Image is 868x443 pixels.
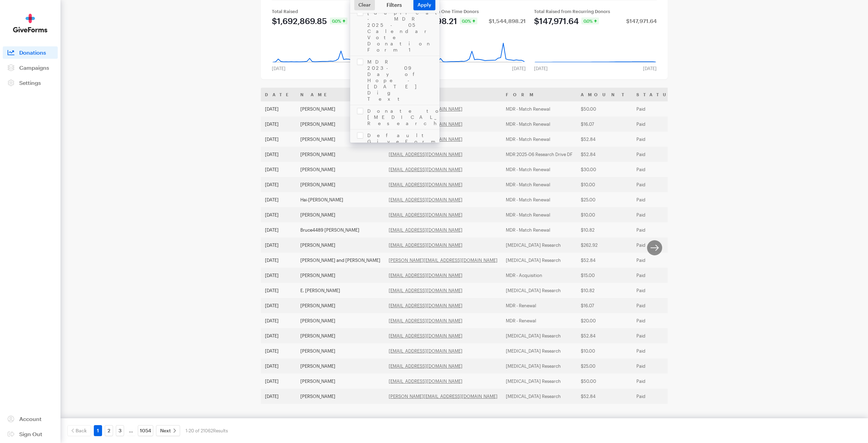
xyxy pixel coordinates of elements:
[577,192,632,207] td: $25.00
[296,268,385,283] td: [PERSON_NAME]
[632,313,683,328] td: Paid
[502,207,577,222] td: MDR - Match Renewal
[632,117,683,132] td: Paid
[296,374,385,389] td: [PERSON_NAME]
[116,425,124,436] a: 3
[330,18,347,24] div: 0.0%
[389,227,463,233] a: [EMAIL_ADDRESS][DOMAIN_NAME]
[530,66,552,71] div: [DATE]
[389,333,463,339] a: [EMAIL_ADDRESS][DOMAIN_NAME]
[213,428,228,433] span: Results
[389,152,463,157] a: [EMAIL_ADDRESS][DOMAIN_NAME]
[632,222,683,237] td: Paid
[502,117,577,132] td: MDR - Match Renewal
[577,162,632,177] td: $30.00
[296,237,385,253] td: [PERSON_NAME]
[489,18,526,24] div: $1,544,898.21
[389,273,463,278] a: [EMAIL_ADDRESS][DOMAIN_NAME]
[502,147,577,162] td: MDR 2025-06 Research Drive DF
[632,132,683,147] td: Paid
[577,328,632,343] td: $52.84
[186,425,228,436] div: 1-20 of 21062
[632,237,683,253] td: Paid
[577,298,632,313] td: $16.07
[632,207,683,222] td: Paid
[389,257,498,263] a: [PERSON_NAME][EMAIL_ADDRESS][DOMAIN_NAME]
[403,9,525,14] div: Total Raised from One Time Donors
[632,298,683,313] td: Paid
[577,132,632,147] td: $52.84
[296,343,385,358] td: [PERSON_NAME]
[389,182,463,187] a: [EMAIL_ADDRESS][DOMAIN_NAME]
[534,17,579,25] div: $147,971.64
[502,298,577,313] td: MDR - Renewal
[268,66,290,71] div: [DATE]
[577,253,632,268] td: $52.84
[502,177,577,192] td: MDR - Match Renewal
[502,253,577,268] td: [MEDICAL_DATA] Research
[632,343,683,358] td: Paid
[261,162,296,177] td: [DATE]
[502,132,577,147] td: MDR - Match Renewal
[19,416,42,422] span: Account
[19,431,42,437] span: Sign Out
[261,177,296,192] td: [DATE]
[296,192,385,207] td: Hai-[PERSON_NAME]
[261,147,296,162] td: [DATE]
[261,283,296,298] td: [DATE]
[296,117,385,132] td: [PERSON_NAME]
[534,9,657,14] div: Total Raised from Recurring Donors
[296,147,385,162] td: [PERSON_NAME]
[577,343,632,358] td: $10.00
[508,66,530,71] div: [DATE]
[261,328,296,343] td: [DATE]
[160,427,171,435] span: Next
[577,207,632,222] td: $10.00
[632,389,683,404] td: Paid
[632,268,683,283] td: Paid
[389,212,463,218] a: [EMAIL_ADDRESS][DOMAIN_NAME]
[502,283,577,298] td: [MEDICAL_DATA] Research
[502,192,577,207] td: MDR - Match Renewal
[502,222,577,237] td: MDR - Match Renewal
[272,17,327,25] div: $1,692,869.85
[3,62,58,74] a: Campaigns
[296,358,385,374] td: [PERSON_NAME]
[389,363,463,369] a: [EMAIL_ADDRESS][DOMAIN_NAME]
[626,18,657,24] div: $147,971.64
[502,88,577,101] th: Form
[261,298,296,313] td: [DATE]
[632,147,683,162] td: Paid
[375,1,413,8] div: Filters
[19,64,49,71] span: Campaigns
[296,222,385,237] td: Bruce4489 [PERSON_NAME]
[261,253,296,268] td: [DATE]
[296,253,385,268] td: [PERSON_NAME] and [PERSON_NAME]
[581,18,599,24] div: 0.0%
[389,394,498,399] a: [PERSON_NAME][EMAIL_ADDRESS][DOMAIN_NAME]
[296,328,385,343] td: [PERSON_NAME]
[296,389,385,404] td: [PERSON_NAME]
[261,117,296,132] td: [DATE]
[502,101,577,117] td: MDR - Match Renewal
[502,268,577,283] td: MDR - Acquisition
[502,374,577,389] td: [MEDICAL_DATA] Research
[632,192,683,207] td: Paid
[502,237,577,253] td: [MEDICAL_DATA] Research
[632,358,683,374] td: Paid
[577,117,632,132] td: $16.07
[632,162,683,177] td: Paid
[105,425,113,436] a: 2
[3,77,58,89] a: Settings
[632,374,683,389] td: Paid
[389,242,463,248] a: [EMAIL_ADDRESS][DOMAIN_NAME]
[389,318,463,323] a: [EMAIL_ADDRESS][DOMAIN_NAME]
[296,162,385,177] td: [PERSON_NAME]
[632,283,683,298] td: Paid
[13,14,47,33] img: GiveForms
[296,88,385,101] th: Name
[261,268,296,283] td: [DATE]
[261,358,296,374] td: [DATE]
[577,389,632,404] td: $52.84
[577,101,632,117] td: $50.00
